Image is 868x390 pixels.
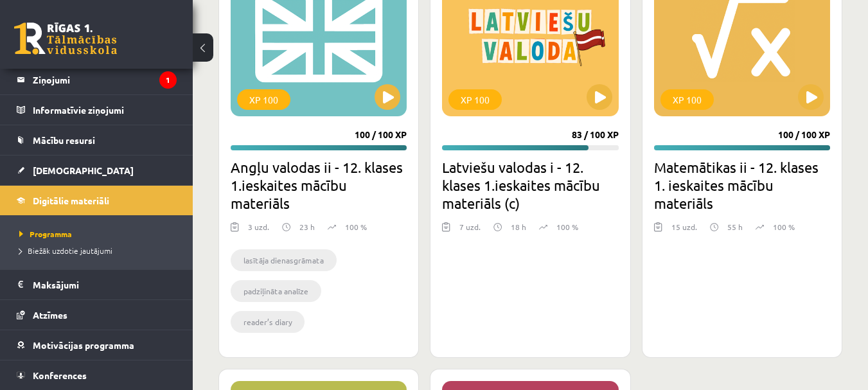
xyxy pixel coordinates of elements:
[231,249,337,271] li: lasītāja dienasgrāmata
[33,339,134,351] span: Motivācijas programma
[17,360,177,390] a: Konferences
[19,228,180,240] a: Programma
[17,330,177,360] a: Motivācijas programma
[17,270,177,299] a: Maksājumi
[773,221,795,233] p: 100 %
[17,65,177,94] a: Ziņojumi1
[459,221,481,240] div: 7 uzd.
[231,158,407,212] h2: Angļu valodas ii - 12. klases 1.ieskaites mācību materiāls
[33,95,177,125] legend: Informatīvie ziņojumi
[660,89,714,110] div: XP 100
[654,158,830,212] h2: Matemātikas ii - 12. klases 1. ieskaites mācību materiāls
[248,221,269,240] div: 3 uzd.
[231,280,321,302] li: padziļināta analīze
[33,270,177,299] legend: Maksājumi
[17,95,177,125] a: Informatīvie ziņojumi
[727,221,743,233] p: 55 h
[19,229,72,239] span: Programma
[671,221,697,240] div: 15 uzd.
[33,195,109,206] span: Digitālie materiāli
[17,125,177,155] a: Mācību resursi
[17,186,177,215] a: Digitālie materiāli
[556,221,578,233] p: 100 %
[19,245,180,256] a: Biežāk uzdotie jautājumi
[33,309,67,321] span: Atzīmes
[33,134,95,146] span: Mācību resursi
[345,221,367,233] p: 100 %
[19,245,112,256] span: Biežāk uzdotie jautājumi
[33,369,87,381] span: Konferences
[159,71,177,89] i: 1
[17,155,177,185] a: [DEMOGRAPHIC_DATA]
[17,300,177,330] a: Atzīmes
[237,89,290,110] div: XP 100
[511,221,526,233] p: 18 h
[14,22,117,55] a: Rīgas 1. Tālmācības vidusskola
[299,221,315,233] p: 23 h
[33,65,177,94] legend: Ziņojumi
[442,158,618,212] h2: Latviešu valodas i - 12. klases 1.ieskaites mācību materiāls (c)
[231,311,305,333] li: reader’s diary
[448,89,502,110] div: XP 100
[33,164,134,176] span: [DEMOGRAPHIC_DATA]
